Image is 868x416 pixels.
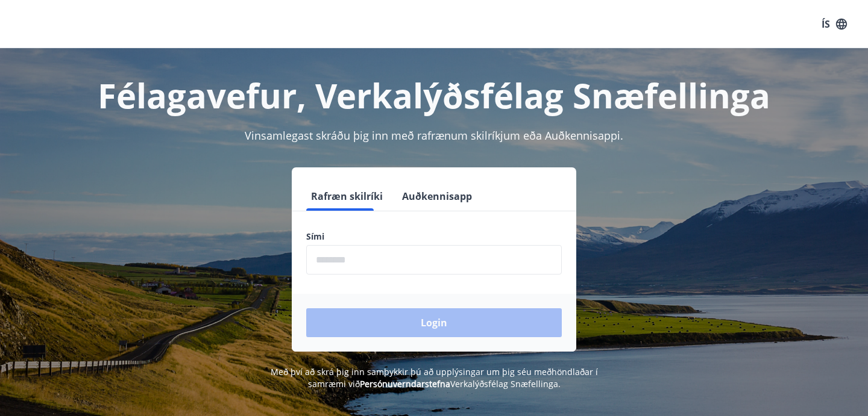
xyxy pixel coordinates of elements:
[306,182,388,211] button: Rafræn skilríki
[245,128,623,143] span: Vinsamlegast skráðu þig inn með rafrænum skilríkjum eða Auðkennisappi.
[815,13,854,35] button: ÍS
[306,231,562,243] label: Sími
[271,366,598,390] span: Með því að skrá þig inn samþykkir þú að upplýsingar um þig séu meðhöndlaðar í samræmi við Verkalý...
[14,72,854,118] h1: Félagavefur, Verkalýðsfélag Snæfellinga
[360,378,450,390] a: Persónuverndarstefna
[397,182,477,211] button: Auðkennisapp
